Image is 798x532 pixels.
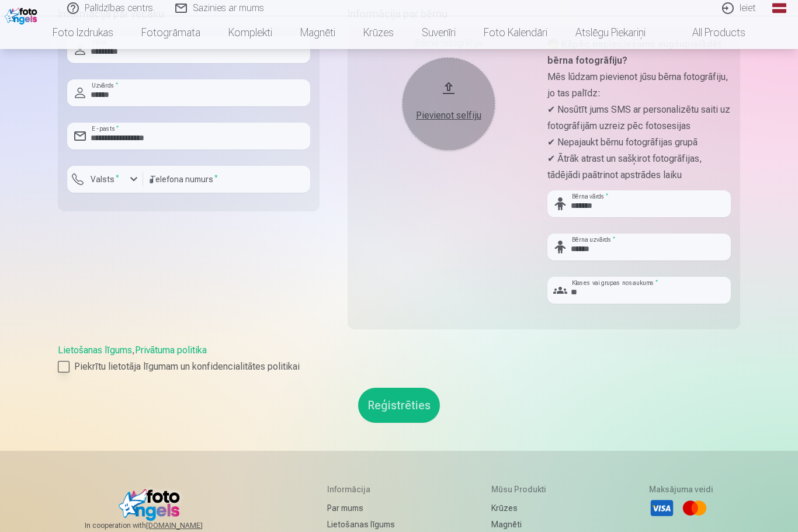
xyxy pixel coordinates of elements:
a: All products [660,16,759,49]
li: Visa [649,495,675,521]
button: Reģistrēties [358,388,440,423]
div: , [58,343,740,374]
div: Pievienot selfiju [414,109,484,123]
img: /fa1 [5,5,40,25]
p: Mēs lūdzam pievienot jūsu bērna fotogrāfiju, jo tas palīdz: [547,69,731,102]
a: Par mums [327,500,395,516]
button: Valsts* [67,166,143,193]
a: Foto kalendāri [470,16,561,49]
a: Suvenīri [408,16,470,49]
label: Valsts [86,173,124,185]
h5: Maksājuma veidi [649,484,713,495]
a: Magnēti [286,16,349,49]
h5: Informācija [327,484,395,495]
a: Foto izdrukas [39,16,127,49]
p: ✔ Nosūtīt jums SMS ar personalizētu saiti uz fotogrāfijām uzreiz pēc fotosesijas [547,102,731,134]
button: Pievienot selfiju [402,57,495,151]
a: Lietošanas līgums [58,345,132,356]
p: ✔ Ātrāk atrast un sašķirot fotogrāfijas, tādējādi paātrinot apstrādes laiku [547,151,731,183]
a: Krūzes [491,500,553,516]
label: Piekrītu lietotāja līgumam un konfidencialitātes politikai [58,360,740,374]
a: [DOMAIN_NAME] [146,521,231,530]
a: Krūzes [349,16,408,49]
a: Atslēgu piekariņi [561,16,660,49]
li: Mastercard [682,495,707,521]
a: Komplekti [214,16,286,49]
p: ✔ Nepajaukt bērnu fotogrāfijas grupā [547,134,731,151]
span: In cooperation with [85,521,231,530]
h5: Mūsu produkti [491,484,553,495]
a: Privātuma politika [135,345,207,356]
a: Fotogrāmata [127,16,214,49]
